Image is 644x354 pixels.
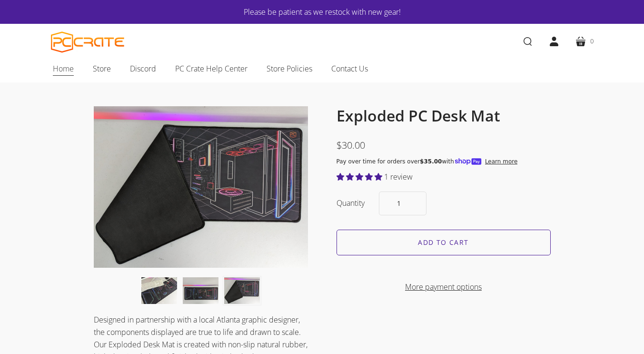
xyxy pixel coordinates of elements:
a: More payment options [337,281,551,293]
button: Image of folded desk mat thumbnail [224,277,260,304]
span: $30.00 [337,139,365,152]
img: Image of folded desk mat [94,106,308,268]
a: PC CRATE [51,31,125,53]
a: Home [43,59,83,79]
span: PC Crate Help Center [175,62,248,75]
a: Discord [120,59,166,79]
span: 0 [590,36,594,46]
button: Desk mat on desk with keyboard, monitor, and mouse. thumbnail [141,277,177,304]
span: Home [53,62,74,75]
a: Store Policies [257,59,322,79]
span: Store Policies [267,62,312,75]
span: Store [93,62,111,75]
input: Add to cart [337,230,551,255]
a: 0 [567,28,601,55]
span: 1 review [384,172,413,182]
a: Contact Us [322,59,377,79]
label: Quantity [337,197,365,209]
span: Discord [130,62,156,75]
button: Desk mat with exploded PC art thumbnail [183,277,218,304]
nav: Main navigation [37,59,608,82]
span: Contact Us [331,62,368,75]
span: 5.00 stars [337,172,384,182]
a: Please be patient as we restock with new gear! [79,6,565,18]
h1: Exploded PC Desk Mat [337,106,551,125]
a: Store [83,59,120,79]
a: PC Crate Help Center [166,59,257,79]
